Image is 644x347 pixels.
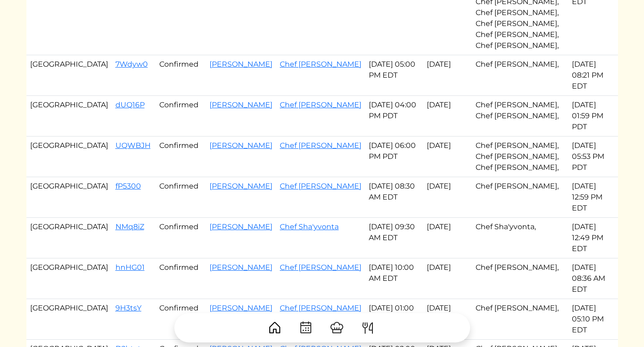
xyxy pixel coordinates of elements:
[330,321,344,335] img: ChefHat-a374fb509e4f37eb0702ca99f5f64f3b6956810f32a249b33092029f8484b388.svg
[209,222,272,231] a: [PERSON_NAME]
[280,222,339,231] a: Chef Sha'yvonta
[365,258,423,299] td: [DATE] 10:00 AM EDT
[423,55,472,96] td: [DATE]
[423,258,472,299] td: [DATE]
[568,177,618,218] td: [DATE] 12:59 PM EDT
[26,177,112,218] td: [GEOGRAPHIC_DATA]
[209,182,272,190] a: [PERSON_NAME]
[568,299,618,340] td: [DATE] 05:10 PM EDT
[472,55,568,96] td: Chef [PERSON_NAME],
[26,55,112,96] td: [GEOGRAPHIC_DATA]
[156,258,206,299] td: Confirmed
[472,137,568,177] td: Chef [PERSON_NAME], Chef [PERSON_NAME], Chef [PERSON_NAME],
[280,100,361,109] a: Chef [PERSON_NAME]
[423,96,472,137] td: [DATE]
[472,299,568,340] td: Chef [PERSON_NAME],
[280,182,361,190] a: Chef [PERSON_NAME]
[115,100,145,109] a: dUQ16P
[472,258,568,299] td: Chef [PERSON_NAME],
[115,141,151,150] a: UQWBJH
[280,60,361,68] a: Chef [PERSON_NAME]
[156,299,206,340] td: Confirmed
[209,304,272,312] a: [PERSON_NAME]
[365,218,423,258] td: [DATE] 09:30 AM EDT
[472,96,568,137] td: Chef [PERSON_NAME], Chef [PERSON_NAME],
[365,177,423,218] td: [DATE] 08:30 AM EDT
[361,321,375,335] img: ForkKnife-55491504ffdb50bab0c1e09e7649658475375261d09fd45db06cec23bce548bf.svg
[472,177,568,218] td: Chef [PERSON_NAME],
[115,182,141,190] a: fP5300
[568,258,618,299] td: [DATE] 08:36 AM EDT
[156,177,206,218] td: Confirmed
[26,218,112,258] td: [GEOGRAPHIC_DATA]
[209,60,272,68] a: [PERSON_NAME]
[209,141,272,150] a: [PERSON_NAME]
[280,304,361,312] a: Chef [PERSON_NAME]
[267,321,282,335] img: House-9bf13187bcbb5817f509fe5e7408150f90897510c4275e13d0d5fca38e0b5951.svg
[280,263,361,272] a: Chef [PERSON_NAME]
[156,137,206,177] td: Confirmed
[365,137,423,177] td: [DATE] 06:00 PM PDT
[472,218,568,258] td: Chef Sha'yvonta,
[568,96,618,137] td: [DATE] 01:59 PM PDT
[365,299,423,340] td: [DATE] 01:00 PM EDT
[115,222,144,231] a: NMq8iZ
[568,137,618,177] td: [DATE] 05:53 PM PDT
[156,218,206,258] td: Confirmed
[423,299,472,340] td: [DATE]
[209,100,272,109] a: [PERSON_NAME]
[423,137,472,177] td: [DATE]
[156,96,206,137] td: Confirmed
[115,263,145,272] a: hnHG01
[26,96,112,137] td: [GEOGRAPHIC_DATA]
[26,137,112,177] td: [GEOGRAPHIC_DATA]
[209,263,272,272] a: [PERSON_NAME]
[115,60,148,68] a: 7Wdyw0
[26,299,112,340] td: [GEOGRAPHIC_DATA]
[423,177,472,218] td: [DATE]
[365,96,423,137] td: [DATE] 04:00 PM PDT
[568,218,618,258] td: [DATE] 12:49 PM EDT
[423,218,472,258] td: [DATE]
[115,304,141,312] a: 9H3tsY
[365,55,423,96] td: [DATE] 05:00 PM EDT
[280,141,361,150] a: Chef [PERSON_NAME]
[156,55,206,96] td: Confirmed
[298,321,313,335] img: CalendarDots-5bcf9d9080389f2a281d69619e1c85352834be518fbc73d9501aef674afc0d57.svg
[26,258,112,299] td: [GEOGRAPHIC_DATA]
[568,55,618,96] td: [DATE] 08:21 PM EDT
